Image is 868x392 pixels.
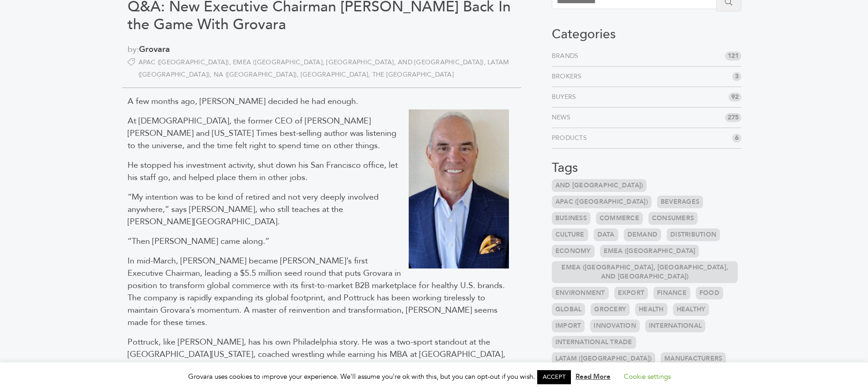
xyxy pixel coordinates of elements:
a: Finance [653,287,690,299]
span: In mid-March, [PERSON_NAME] became [PERSON_NAME]’s first Executive Chairman, leading a $5.5 milli... [128,255,505,328]
a: Import [552,320,585,332]
a: EMEA ([GEOGRAPHIC_DATA], [GEOGRAPHIC_DATA], and [GEOGRAPHIC_DATA]) [552,261,738,283]
span: He stopped his investment activity, shut down his San Francisco office, let his staff go, and hel... [128,160,398,183]
a: Manufacturers [661,352,726,365]
a: Culture [552,228,588,241]
a: Export [614,287,648,299]
a: EMEA ([GEOGRAPHIC_DATA], [GEOGRAPHIC_DATA], and [GEOGRAPHIC_DATA]) [233,58,488,67]
a: Grovara [139,44,170,55]
span: 275 [725,113,741,122]
a: Global [552,303,586,316]
a: Healthy [673,303,709,316]
a: Products [552,134,591,143]
a: [GEOGRAPHIC_DATA] [301,70,372,79]
span: 121 [725,52,741,61]
a: LATAM ([GEOGRAPHIC_DATA]) [552,352,655,365]
span: “Then [PERSON_NAME] came along.” [128,236,269,247]
h3: Tags [552,160,742,176]
a: Grocery [591,303,630,316]
a: International [645,320,705,332]
a: APAC ([GEOGRAPHIC_DATA]) [552,196,652,208]
a: LATAM ([GEOGRAPHIC_DATA]) [139,58,509,79]
a: Beverages [657,196,703,208]
a: Read More [575,372,611,381]
a: NA ([GEOGRAPHIC_DATA]) [214,70,301,79]
a: Brands [552,52,582,61]
a: Brokers [552,72,586,81]
span: A few months ago, [PERSON_NAME] decided he had enough. [128,96,358,107]
a: Business [552,212,591,225]
span: At [DEMOGRAPHIC_DATA], the former CEO of [PERSON_NAME] [PERSON_NAME] and [US_STATE] Times best-se... [128,115,396,151]
a: Cookie settings [624,372,671,381]
span: “My intention was to be kind of retired and not very deeply involved anywhere,” says [PERSON_NAME... [128,191,379,227]
h3: Categories [552,27,742,42]
a: APAC ([GEOGRAPHIC_DATA]) [139,58,233,67]
a: and [GEOGRAPHIC_DATA]) [552,179,647,192]
a: the [GEOGRAPHIC_DATA] [372,70,454,79]
a: Consumers [648,212,698,225]
span: 6 [732,134,741,143]
a: Environment [552,287,609,299]
a: News [552,113,574,122]
span: 3 [732,72,741,81]
a: Health [635,303,668,316]
a: International Trade [552,336,636,349]
a: Innovation [590,320,640,332]
a: Food [696,287,723,299]
a: Economy [552,245,595,258]
span: Grovara uses cookies to improve your experience. We'll assume you're ok with this, but you can op... [188,372,680,381]
a: ACCEPT [537,370,571,384]
a: Data [594,228,618,241]
a: Distribution [667,228,720,241]
a: Demand [624,228,662,241]
a: Buyers [552,93,580,102]
span: by: [128,43,516,56]
span: 92 [729,93,741,102]
a: Commerce [596,212,643,225]
a: EMEA ([GEOGRAPHIC_DATA] [600,245,699,258]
